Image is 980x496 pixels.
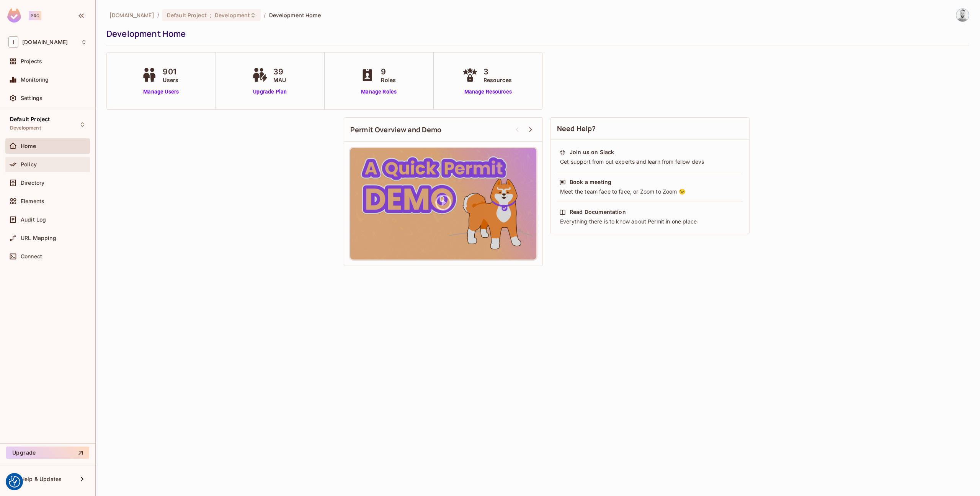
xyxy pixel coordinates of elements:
[358,88,400,96] a: Manage Roles
[559,188,741,195] div: Meet the team face to face, or Zoom to Zoom 😉
[21,217,46,223] span: Audit Log
[570,208,626,216] div: Read Documentation
[570,178,611,186] div: Book a meeting
[9,476,20,488] img: Revisit consent button
[483,76,512,84] span: Resources
[6,447,89,459] button: Upgrade
[570,148,614,156] div: Join us on Slack
[264,11,266,19] li: /
[381,76,396,84] span: Roles
[956,9,969,21] img: Fabian Dios Rodas
[157,11,159,19] li: /
[8,36,18,48] span: I
[559,158,741,166] div: Get support from out experts and learn from fellow devs
[7,8,21,23] img: SReyMgAAAABJRU5ErkJggg==
[21,253,42,259] span: Connect
[21,198,44,204] span: Elements
[167,11,207,19] span: Default Project
[9,476,20,488] button: Consent Preferences
[273,76,286,84] span: MAU
[163,76,178,84] span: Users
[21,180,44,186] span: Directory
[10,125,41,131] span: Development
[21,235,56,241] span: URL Mapping
[109,11,154,19] span: the active workspace
[273,66,286,77] span: 39
[483,66,512,77] span: 3
[250,88,290,96] a: Upgrade Plan
[106,28,965,39] div: Development Home
[21,143,36,149] span: Home
[269,11,321,19] span: Development Home
[209,12,212,18] span: :
[163,66,178,77] span: 901
[21,476,62,482] span: Help & Updates
[21,161,37,168] span: Policy
[21,95,42,101] span: Settings
[557,124,596,133] span: Need Help?
[21,58,42,64] span: Projects
[461,88,516,96] a: Manage Resources
[29,11,41,20] div: Pro
[559,218,741,225] div: Everything there is to know about Permit in one place
[22,39,68,45] span: Workspace: iofinnet.com
[10,116,50,122] span: Default Project
[140,88,182,96] a: Manage Users
[21,77,49,83] span: Monitoring
[381,66,396,77] span: 9
[215,11,250,19] span: Development
[350,125,442,135] span: Permit Overview and Demo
